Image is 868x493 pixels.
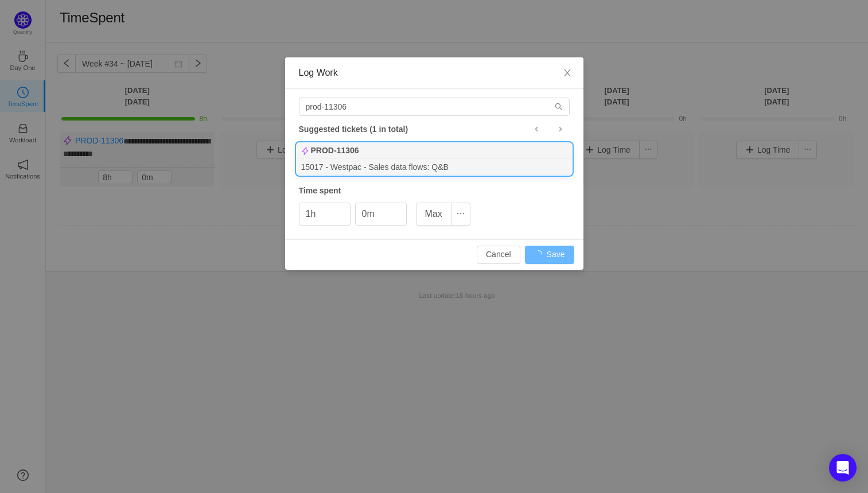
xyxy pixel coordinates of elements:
button: Max [416,203,451,226]
div: Log Work [299,67,570,79]
i: icon: search [555,103,563,111]
div: Suggested tickets (1 in total) [299,122,570,137]
img: 10307 [301,147,309,155]
div: Time spent [299,185,570,197]
button: Close [551,57,583,90]
div: 15017 - Westpac - Sales data flows: Q&B [297,159,572,174]
b: PROD-11306 [311,145,359,157]
i: icon: close [563,68,572,77]
button: Cancel [477,246,520,264]
div: Open Intercom Messenger [829,454,857,482]
input: Search [299,98,570,116]
button: icon: ellipsis [451,203,470,226]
